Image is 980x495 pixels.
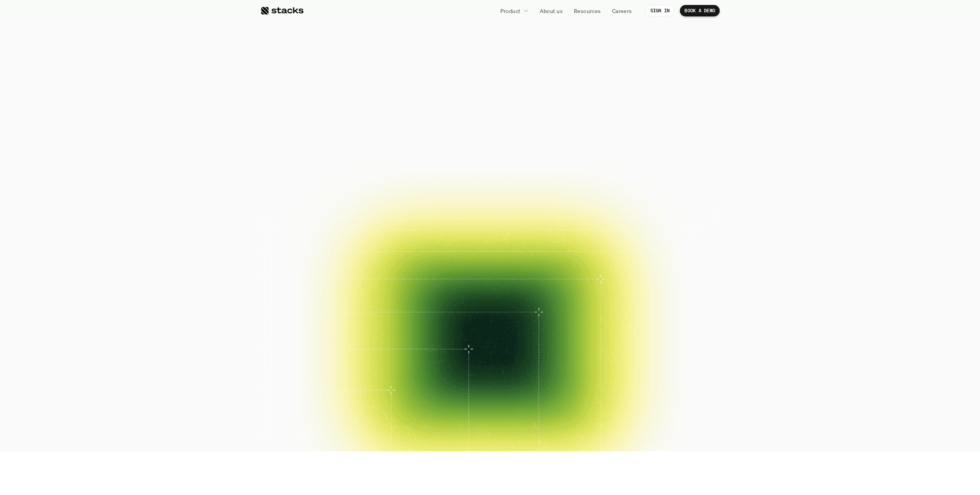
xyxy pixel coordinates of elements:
[412,46,544,81] span: financial
[350,225,371,230] h2: Case study
[410,161,480,181] a: BOOK A DEMO
[535,4,567,18] a: About us
[650,8,670,13] p: SIGN IN
[333,198,383,233] a: Case study
[494,198,544,233] a: Case study
[484,161,570,181] a: EXPLORE PRODUCT
[551,46,635,81] span: close.
[500,7,521,15] p: Product
[394,124,585,147] p: Close your books faster, smarter, and risk-free with Stacks, the AI tool for accounting teams.
[403,225,424,230] h2: Case study
[280,198,330,233] a: Case study
[547,198,597,233] a: Case study
[540,7,563,15] p: About us
[387,198,436,233] a: Case study
[297,225,317,230] h2: Case study
[511,225,531,230] h2: Case study
[680,5,720,16] a: BOOK A DEMO
[423,165,467,176] p: BOOK A DEMO
[569,4,606,18] a: Resources
[497,165,557,176] p: EXPLORE PRODUCT
[395,80,585,115] span: Reimagined.
[612,7,632,15] p: Careers
[608,4,637,18] a: Careers
[646,5,675,16] a: SIGN IN
[564,225,585,230] h2: Case study
[574,7,601,15] p: Resources
[345,46,406,81] span: The
[684,8,715,13] p: BOOK A DEMO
